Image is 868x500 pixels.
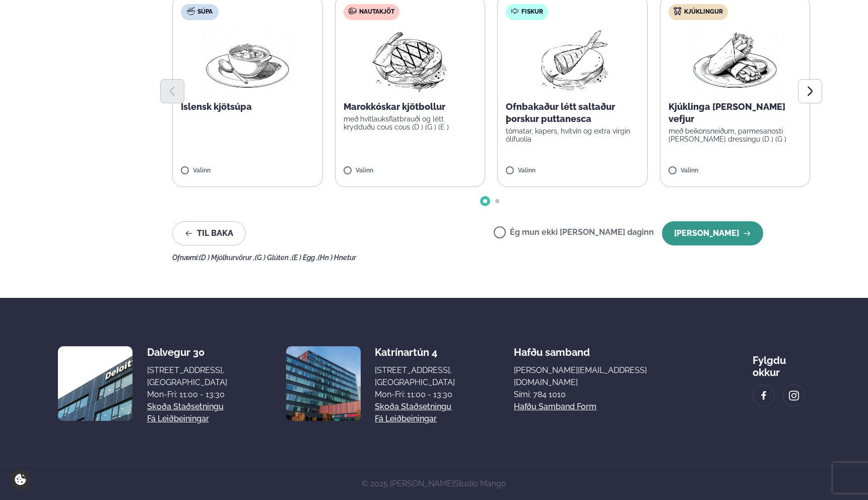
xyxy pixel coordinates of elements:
a: image alt [753,385,774,406]
img: image alt [788,390,799,402]
span: Fiskur [521,8,543,16]
div: Mon-Fri: 11:00 - 13:30 [375,389,455,401]
button: Next slide [798,79,822,103]
img: Fish.png [528,28,617,93]
img: fish.svg [511,7,519,15]
a: [PERSON_NAME][EMAIL_ADDRESS][DOMAIN_NAME] [514,364,694,389]
img: Soup.png [203,28,292,93]
p: Sími: 784 1010 [514,389,694,401]
a: Fá leiðbeiningar [147,413,209,425]
span: (D ) Mjólkurvörur , [199,254,255,262]
img: image alt [58,346,132,421]
img: Beef-Meat.png [365,28,454,93]
div: Ofnæmi: [172,254,810,262]
p: með hvítlauksflatbrauði og létt krydduðu cous cous (D ) (G ) (E ) [344,115,477,131]
p: Íslensk kjötsúpa [181,101,314,113]
span: Go to slide 2 [495,199,499,203]
img: image alt [286,346,361,421]
div: [STREET_ADDRESS], [GEOGRAPHIC_DATA] [147,364,227,389]
a: Hafðu samband form [514,401,596,413]
p: tómatar, kapers, hvítvín og extra virgin ólífuolía [506,127,639,143]
div: [STREET_ADDRESS], [GEOGRAPHIC_DATA] [375,364,455,389]
p: Kjúklinga [PERSON_NAME] vefjur [669,101,802,125]
img: beef.svg [349,7,357,15]
img: soup.svg [187,7,195,15]
img: chicken.svg [674,7,682,15]
button: [PERSON_NAME] [662,221,763,245]
div: Katrínartún 4 [375,346,455,358]
p: Marokkóskar kjötbollur [344,101,477,113]
span: Kjúklingur [684,8,723,16]
a: image alt [783,385,805,406]
a: Skoða staðsetningu [147,401,224,413]
img: image alt [758,390,769,402]
a: Cookie settings [10,469,31,490]
span: Go to slide 1 [483,199,487,203]
div: Dalvegur 30 [147,346,227,358]
span: Súpa [197,8,213,16]
a: Fá leiðbeiningar [375,413,437,425]
span: (Hn ) Hnetur [318,254,356,262]
button: Til baka [172,221,246,245]
span: Hafðu samband [514,338,590,358]
button: Previous slide [160,79,184,103]
div: Mon-Fri: 11:00 - 13:30 [147,389,227,401]
img: Wraps.png [691,28,779,93]
a: Skoða staðsetningu [375,401,451,413]
span: © 2025 [PERSON_NAME] [362,479,506,488]
div: Fylgdu okkur [753,346,810,379]
span: (E ) Egg , [292,254,318,262]
a: Studio Mango [454,479,506,488]
p: Ofnbakaður létt saltaður þorskur puttanesca [506,101,639,125]
span: Nautakjöt [359,8,394,16]
p: með beikonsneiðum, parmesanosti [PERSON_NAME] dressingu (D ) (G ) [669,127,802,143]
span: (G ) Glúten , [255,254,292,262]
